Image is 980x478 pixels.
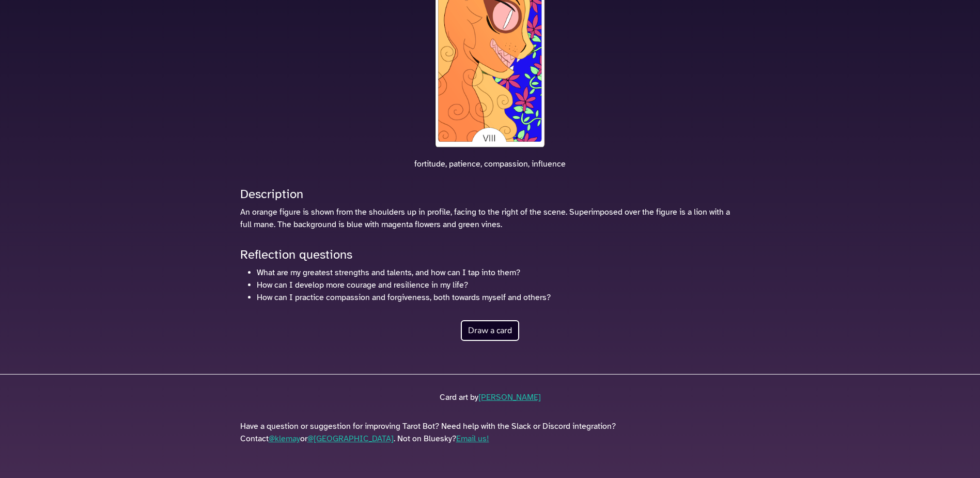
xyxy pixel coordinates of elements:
a: Email us! [456,434,489,444]
a: @klemay [269,434,300,444]
li: What are my greatest strengths and talents, and how can I tap into them? [257,266,740,279]
li: How can I develop more courage and resilience in my life? [257,279,740,291]
p: fortitude, patience, compassion, influence [234,158,746,170]
h4: Reflection questions [240,247,740,262]
li: How can I practice compassion and forgiveness, both towards myself and others? [257,291,740,304]
a: [PERSON_NAME] [478,392,541,402]
p: Have a question or suggestion for improving Tarot Bot? Need help with the Slack or Discord integr... [240,420,740,445]
button: Draw a card [461,320,519,341]
p: An orange figure is shown from the shoulders up in profile, facing to the right of the scene. Sup... [240,206,740,231]
p: Card art by [240,391,740,404]
a: @[GEOGRAPHIC_DATA] [307,434,394,444]
h4: Description [240,187,740,202]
